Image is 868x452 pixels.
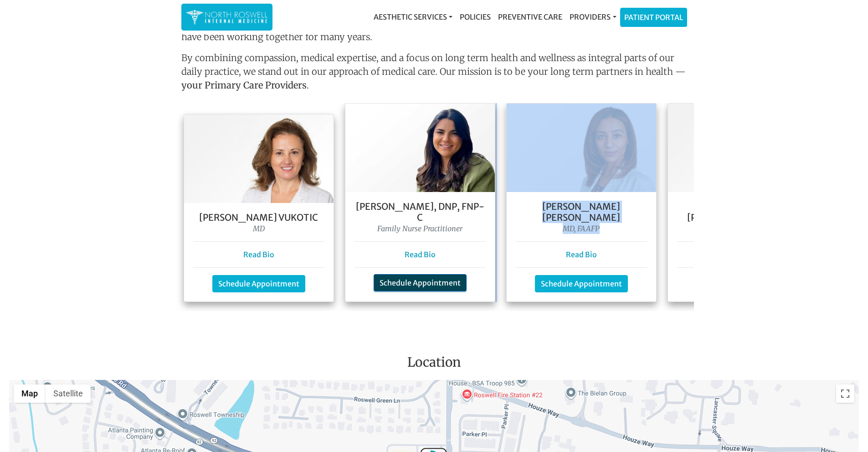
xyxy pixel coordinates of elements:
[370,8,456,26] a: Aesthetic Services
[181,51,687,96] p: By combining compassion, medical expertise, and a focus on long term health and wellness as integ...
[516,201,647,223] h5: [PERSON_NAME] [PERSON_NAME]
[186,8,268,26] img: North Roswell Internal Medicine
[193,212,324,223] h5: [PERSON_NAME] Vukotic
[46,384,91,403] button: Show satellite imagery
[181,79,307,91] strong: your Primary Care Providers
[668,104,817,192] img: Keela Weeks Leger, FNP-C
[621,8,687,26] a: Patient Portal
[456,8,494,26] a: Policies
[184,114,334,203] img: Dr. Goga Vukotis
[7,355,861,374] h3: Location
[405,250,436,259] a: Read Bio
[836,384,854,403] button: Toggle fullscreen view
[243,250,274,259] a: Read Bio
[677,201,808,223] h5: [PERSON_NAME] [PERSON_NAME], FNP-C
[566,250,597,259] a: Read Bio
[535,275,628,292] a: Schedule Appointment
[14,384,46,403] button: Show street map
[377,224,462,233] i: Family Nurse Practitioner
[494,8,566,26] a: Preventive Care
[374,274,467,291] a: Schedule Appointment
[507,104,656,192] img: Dr. Farah Mubarak Ali MD, FAAFP
[253,224,265,233] i: MD
[566,8,620,26] a: Providers
[212,275,305,292] a: Schedule Appointment
[563,224,600,233] i: MD, FAAFP
[354,201,486,223] h5: [PERSON_NAME], DNP, FNP- C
